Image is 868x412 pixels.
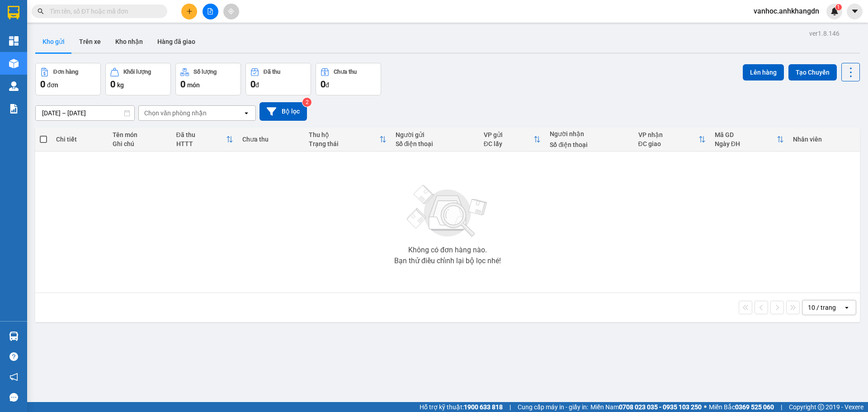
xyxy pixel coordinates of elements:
input: Tìm tên, số ĐT hoặc mã đơn [50,6,156,16]
button: Trên xe [72,31,108,52]
span: kg [117,81,124,89]
img: logo-vxr [8,6,19,19]
div: Chưa thu [242,136,300,143]
svg: open [843,304,850,311]
div: Chi tiết [56,136,103,143]
div: ver 1.8.146 [809,28,840,38]
th: Toggle SortBy [172,128,238,152]
button: file-add [203,4,218,19]
button: Khối lượng0kg [105,63,171,95]
img: dashboard-icon [9,36,19,46]
span: | [509,402,511,412]
span: Hỗ trợ kỹ thuật: [420,402,503,412]
div: Số lượng [193,69,217,75]
span: ⚪️ [704,405,707,409]
span: đơn [47,81,58,89]
span: Cung cấp máy in - giấy in: [518,402,588,412]
div: Đơn hàng [53,69,78,75]
img: icon-new-feature [830,7,839,15]
span: món [187,81,200,89]
button: Kho nhận [108,31,150,52]
th: Toggle SortBy [479,128,546,152]
img: warehouse-icon [9,81,19,91]
button: Bộ lọc [259,102,307,121]
span: đ [255,81,259,89]
th: Toggle SortBy [710,128,788,152]
span: message [9,393,18,402]
span: 0 [321,79,325,90]
span: 0 [40,79,45,90]
div: Đã thu [176,131,226,138]
strong: 0369 525 060 [735,403,774,411]
div: ĐC lấy [484,140,534,147]
div: Mã GD [715,131,777,138]
button: Lên hàng [743,64,784,81]
span: đ [325,81,329,89]
div: ĐC giao [638,140,698,147]
div: Không có đơn hàng nào. [408,246,487,254]
div: VP gửi [484,131,534,138]
div: Trạng thái [309,140,379,147]
button: Đã thu0đ [245,63,311,95]
button: Hàng đã giao [150,31,203,52]
span: plus [186,8,193,14]
span: 0 [110,79,115,90]
span: | [781,402,782,412]
div: Thu hộ [309,131,379,138]
th: Toggle SortBy [634,128,710,152]
strong: 1900 633 818 [464,403,503,411]
div: Người gửi [396,131,475,138]
svg: open [243,109,250,117]
button: Chưa thu0đ [316,63,381,95]
img: warehouse-icon [9,331,19,341]
sup: 2 [302,98,311,107]
span: Miền Bắc [709,402,774,412]
div: Số điện thoại [550,141,629,148]
th: Toggle SortBy [304,128,391,152]
div: Chọn văn phòng nhận [144,109,207,118]
span: 0 [250,79,255,90]
div: VP nhận [638,131,698,138]
div: Bạn thử điều chỉnh lại bộ lọc nhé! [394,257,501,265]
span: Miền Nam [590,402,702,412]
div: Người nhận [550,130,629,137]
span: 0 [180,79,185,90]
span: 1 [837,4,840,10]
div: Nhân viên [793,136,855,143]
button: Kho gửi [35,31,72,52]
span: vanhoc.anhkhangdn [746,5,826,17]
span: notification [9,373,18,381]
button: Tạo Chuyến [788,64,837,81]
input: Select a date range. [36,106,134,120]
div: 10 / trang [808,303,836,312]
span: caret-down [851,7,859,15]
span: aim [228,8,234,14]
button: aim [223,4,239,19]
div: HTTT [176,140,226,147]
div: Chưa thu [334,69,357,75]
span: file-add [207,8,213,14]
span: search [38,8,44,14]
button: plus [181,4,197,19]
sup: 1 [835,4,842,10]
span: question-circle [9,352,18,361]
img: svg+xml;base64,PHN2ZyBjbGFzcz0ibGlzdC1wbHVnX19zdmciIHhtbG5zPSJodHRwOi8vd3d3LnczLm9yZy8yMDAwL3N2Zy... [402,180,493,243]
div: Tên món [113,131,167,138]
div: Ghi chú [113,140,167,147]
div: Ngày ĐH [715,140,777,147]
strong: 0708 023 035 - 0935 103 250 [619,403,702,411]
div: Khối lượng [123,69,151,75]
button: caret-down [847,4,863,19]
img: warehouse-icon [9,59,19,68]
div: Đã thu [264,69,280,75]
img: solution-icon [9,104,19,114]
button: Số lượng0món [175,63,241,95]
div: Số điện thoại [396,140,475,147]
span: copyright [818,404,824,410]
button: Đơn hàng0đơn [35,63,101,95]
